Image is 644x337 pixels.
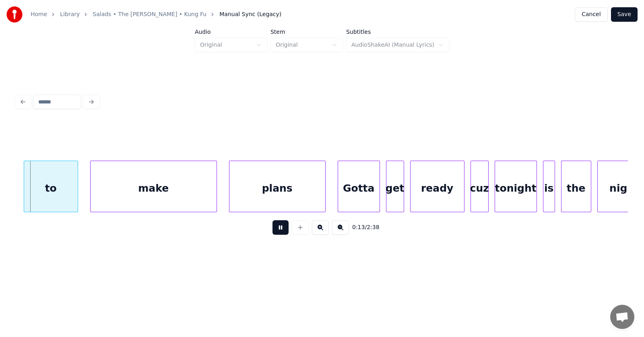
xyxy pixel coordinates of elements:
button: Save [611,7,638,22]
label: Audio [195,29,267,35]
a: Salads • The [PERSON_NAME] • Kung Fu [93,10,206,19]
span: Manual Sync (Legacy) [219,10,281,19]
nav: breadcrumb [31,10,281,19]
img: youka [6,6,23,23]
a: Open chat [610,305,634,329]
button: Cancel [575,7,607,22]
a: Home [31,10,47,19]
span: 2:38 [367,223,379,232]
a: Library [60,10,80,19]
span: 0:13 [352,223,365,232]
label: Stem [270,29,343,35]
label: Subtitles [346,29,449,35]
div: / [352,223,372,232]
